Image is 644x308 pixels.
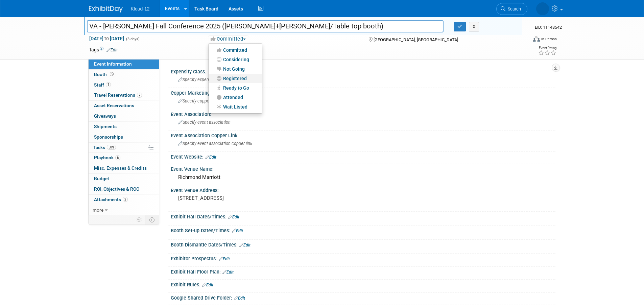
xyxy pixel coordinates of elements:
a: Edit [239,243,251,247]
div: Richmond Marriott [176,172,550,183]
span: (3 days) [125,37,140,41]
a: more [89,205,159,215]
a: Travel Reservations2 [89,90,159,100]
span: Budget [94,176,109,181]
a: Edit [234,296,245,301]
span: 1 [106,82,111,87]
span: Shipments [94,124,117,129]
a: Edit [205,155,216,160]
div: Event Website: [171,152,555,161]
div: Expensify Class: [171,67,555,75]
span: more [93,207,103,213]
a: ROI, Objectives & ROO [89,184,159,194]
div: Event Association: [171,109,555,118]
span: to [103,36,110,41]
a: Playbook6 [89,153,159,163]
img: Gabriela Bravo-Chigwere [536,2,549,15]
pre: [STREET_ADDRESS] [178,195,324,201]
div: Exhibit Rules: [171,280,555,288]
img: ExhibitDay [89,6,123,13]
div: Exhibitor Prospectus: [171,254,555,262]
td: Tags [89,46,118,53]
td: Personalize Event Tab Strip [134,215,145,224]
span: Specify copper marketing tag [178,98,238,103]
span: [GEOGRAPHIC_DATA], [GEOGRAPHIC_DATA] [374,37,458,42]
span: Misc. Expenses & Credits [94,165,147,171]
div: Exhibit Hall Floor Plan: [171,267,555,276]
button: Committed [208,35,248,43]
span: Event Information [94,61,132,67]
div: Event Venue Address: [171,185,555,194]
div: Booth Dismantle Dates/Times: [171,240,555,248]
span: Specify expensify class [178,77,226,82]
div: Booth Set-up Dates/Times: [171,226,555,234]
button: X [469,22,479,31]
span: Tasks [93,145,116,150]
a: Staff1 [89,80,159,90]
span: Staff [94,82,111,88]
a: Ready to Go [209,83,262,93]
span: Event ID: 11148542 [535,25,562,30]
a: Giveaways [89,111,159,121]
span: Specify event association [178,120,231,125]
a: Edit [228,215,239,219]
span: Giveaways [94,113,116,119]
div: Event Association Copper Link: [171,131,555,139]
span: Attachments [94,197,128,202]
a: Misc. Expenses & Credits [89,163,159,173]
div: Copper Marketing Tag: [171,88,555,96]
span: Travel Reservations [94,92,142,98]
span: Specify event association copper link [178,141,252,146]
a: Booth [89,70,159,80]
a: Not Going [209,64,262,74]
a: Search [496,3,527,15]
a: Registered [209,74,262,83]
span: Booth not reserved yet [109,72,115,77]
a: Budget [89,174,159,184]
td: Toggle Event Tabs [145,215,159,224]
span: ROI, Objectives & ROO [94,186,139,192]
span: [DATE] [DATE] [89,35,124,42]
span: Sponsorships [94,134,123,140]
span: Search [505,6,521,11]
a: Shipments [89,122,159,132]
span: Booth [94,72,115,77]
a: Edit [222,270,234,275]
div: Exhibit Hall Dates/Times: [171,212,555,220]
span: 2 [137,93,142,98]
div: Event Venue Name: [171,164,555,172]
a: Committed [209,45,262,55]
a: Edit [106,48,118,52]
span: 50% [107,145,116,150]
a: Edit [232,229,243,233]
a: Considering [209,55,262,64]
a: Tasks50% [89,143,159,153]
span: 6 [115,155,120,160]
a: Asset Reservations [89,101,159,111]
a: Edit [202,283,213,287]
a: Sponsorships [89,132,159,142]
a: Edit [219,257,230,261]
a: Event Information [89,59,159,69]
span: Asset Reservations [94,103,134,108]
div: Google Shared Drive Folder: [171,293,555,302]
a: Wait Listed [209,102,262,112]
img: Format-Inperson.png [533,36,540,42]
a: Attended [209,93,262,102]
div: Event Rating [538,46,556,50]
span: Kloud-12 [131,6,150,11]
span: 2 [123,197,128,202]
span: Playbook [94,155,120,160]
div: Event Format [487,35,557,45]
div: In-Person [541,37,557,42]
a: Attachments2 [89,195,159,205]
